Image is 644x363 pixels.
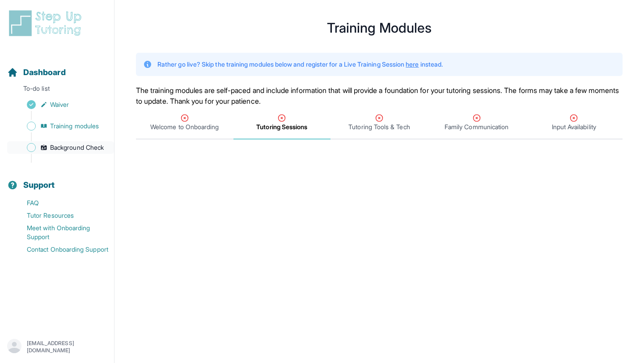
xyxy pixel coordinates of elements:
[256,122,307,131] span: Tutoring Sessions
[7,120,114,132] a: Training modules
[406,60,419,68] a: here
[157,60,443,69] p: Rather go live? Skip the training modules below and register for a Live Training Session instead.
[150,122,219,131] span: Welcome to Onboarding
[4,52,110,82] button: Dashboard
[4,84,110,97] p: To-do list
[7,243,114,256] a: Contact Onboarding Support
[7,9,87,38] img: logo
[27,340,107,354] p: [EMAIL_ADDRESS][DOMAIN_NAME]
[7,98,114,111] a: Waiver
[552,122,596,131] span: Input Availability
[348,122,410,131] span: Tutoring Tools & Tech
[136,85,623,106] p: The training modules are self-paced and include information that will provide a foundation for yo...
[23,179,55,191] span: Support
[136,106,623,139] nav: Tabs
[7,141,114,154] a: Background Check
[7,197,114,209] a: FAQ
[7,339,107,355] button: [EMAIL_ADDRESS][DOMAIN_NAME]
[23,66,66,79] span: Dashboard
[7,222,114,243] a: Meet with Onboarding Support
[136,22,623,33] h1: Training Modules
[7,209,114,222] a: Tutor Resources
[445,122,508,131] span: Family Communication
[7,66,66,79] a: Dashboard
[4,165,110,195] button: Support
[50,143,104,152] span: Background Check
[50,122,99,131] span: Training modules
[50,100,69,109] span: Waiver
